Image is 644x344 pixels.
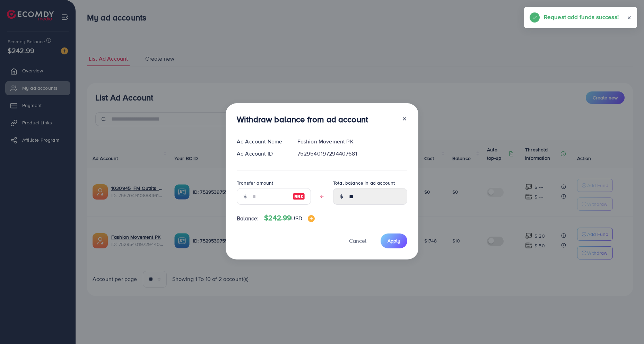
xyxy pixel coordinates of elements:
div: Ad Account Name [231,138,292,145]
span: Cancel [349,237,366,245]
label: Transfer amount [237,179,273,186]
button: Apply [381,233,407,248]
h4: $242.99 [264,214,315,222]
h5: Request add funds success! [544,12,619,21]
span: USD [291,214,302,222]
span: Apply [388,237,400,244]
div: 7529540197294407681 [292,150,413,158]
img: image [293,192,305,201]
span: Balance: [237,214,259,222]
button: Cancel [340,233,375,248]
iframe: Chat [615,313,639,339]
label: Total balance in ad account [333,179,395,186]
img: image [308,215,315,222]
div: Ad Account ID [231,150,292,158]
div: Fashion Movement PK [292,138,413,145]
h3: Withdraw balance from ad account [237,114,368,124]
